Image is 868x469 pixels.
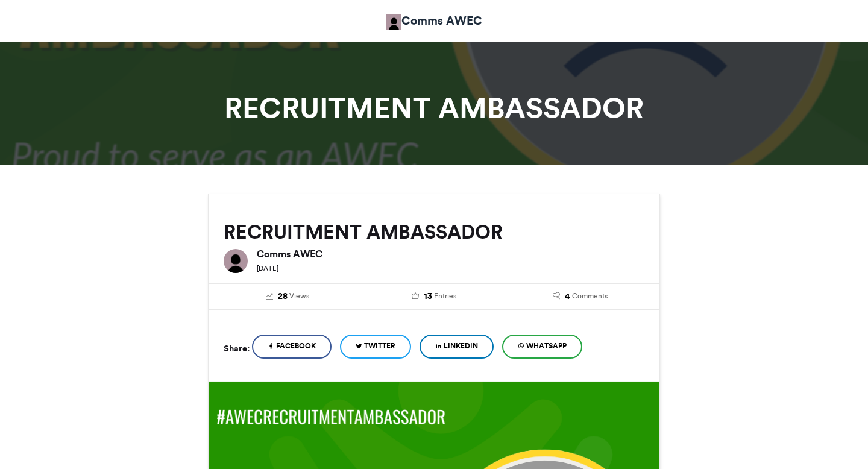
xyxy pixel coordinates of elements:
a: 13 Entries [370,290,498,303]
a: WhatsApp [502,335,582,359]
span: 4 [565,290,570,303]
a: 4 Comments [516,290,644,303]
span: Twitter [364,341,395,351]
a: LinkedIn [420,335,494,359]
img: Comms AWEC [224,249,248,273]
a: Comms AWEC [386,12,482,30]
span: 13 [424,290,432,303]
a: Facebook [252,335,332,359]
img: Comms AWEC [386,14,401,30]
h5: Share: [224,341,250,356]
span: LinkedIn [444,341,478,351]
h6: Comms AWEC [257,249,644,259]
span: Views [289,291,309,301]
small: [DATE] [257,264,278,272]
span: Facebook [276,341,316,351]
h2: RECRUITMENT AMBASSADOR [224,221,644,243]
span: Entries [434,291,456,301]
span: WhatsApp [526,341,567,351]
h1: RECRUITMENT AMBASSADOR [99,93,769,122]
a: Twitter [340,335,411,359]
span: 28 [278,290,288,303]
span: Comments [572,291,608,301]
a: 28 Views [224,290,352,303]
